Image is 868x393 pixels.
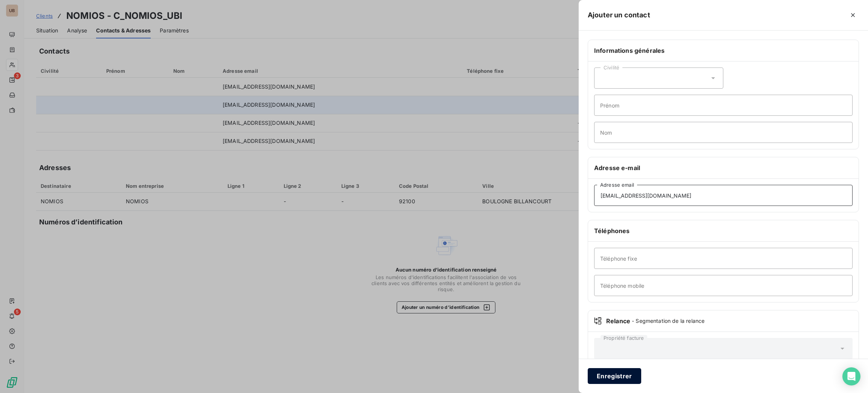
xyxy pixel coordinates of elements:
input: placeholder [594,185,853,206]
input: placeholder [594,248,853,269]
h6: Téléphones [594,226,853,235]
div: Open Intercom Messenger [842,367,860,385]
h5: Ajouter un contact [588,10,650,20]
h6: Adresse e-mail [594,163,853,172]
button: Enregistrer [588,368,641,384]
input: placeholder [594,122,853,143]
input: placeholder [594,275,853,296]
span: - Segmentation de la relance [632,317,704,325]
div: Relance [594,316,853,325]
h6: Informations générales [594,46,853,55]
input: placeholder [594,95,853,116]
